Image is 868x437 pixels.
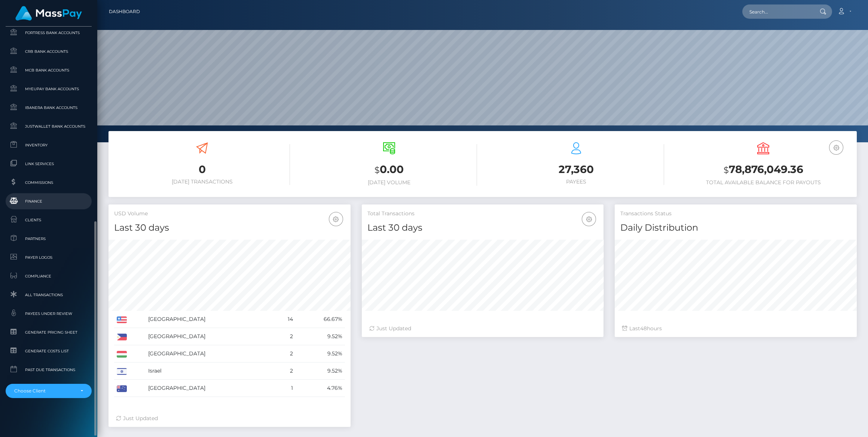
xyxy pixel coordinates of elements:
[488,162,664,177] h3: 27,360
[6,343,92,359] a: Generate Costs List
[6,193,92,209] a: Finance
[117,316,127,323] img: US.png
[6,212,92,228] a: Clients
[9,234,89,243] span: Partners
[114,210,345,218] h5: USD Volume
[9,28,89,37] span: Fortress Bank Accounts
[620,210,851,218] h5: Transactions Status
[9,47,89,56] span: CRB Bank Accounts
[675,162,851,177] h3: 78,876,049.36
[15,6,82,21] img: MassPay Logo
[6,156,92,172] a: Link Services
[622,325,849,333] div: Last hours
[274,345,296,362] td: 2
[109,4,140,19] a: Dashboard
[9,178,89,187] span: Commissions
[116,415,343,422] div: Just Updated
[9,160,89,168] span: Link Services
[146,380,274,397] td: [GEOGRAPHIC_DATA]
[675,179,851,186] h6: Total Available Balance for Payouts
[14,388,74,394] div: Choose Client
[6,384,92,398] button: Choose Client
[9,272,89,280] span: Compliance
[114,179,290,185] h6: [DATE] Transactions
[6,287,92,303] a: All Transactions
[6,249,92,265] a: Payer Logos
[9,122,89,131] span: JustWallet Bank Accounts
[274,311,296,328] td: 14
[296,380,345,397] td: 4.76%
[9,141,89,149] span: Inventory
[640,325,647,332] span: 48
[375,165,380,175] small: $
[296,362,345,380] td: 9.52%
[301,162,477,177] h3: 0.00
[369,325,596,333] div: Just Updated
[9,291,89,299] span: All Transactions
[296,311,345,328] td: 66.67%
[114,162,290,177] h3: 0
[114,221,345,234] h4: Last 30 days
[6,25,92,41] a: Fortress Bank Accounts
[6,231,92,247] a: Partners
[367,221,598,234] h4: Last 30 days
[6,306,92,322] a: Payees under Review
[146,362,274,380] td: Israel
[6,43,92,60] a: CRB Bank Accounts
[274,328,296,345] td: 2
[9,365,89,374] span: Past Due Transactions
[6,81,92,97] a: MyEUPay Bank Accounts
[296,345,345,362] td: 9.52%
[620,221,851,234] h4: Daily Distribution
[117,385,127,392] img: AU.png
[367,210,598,218] h5: Total Transactions
[9,347,89,355] span: Generate Costs List
[9,216,89,224] span: Clients
[9,328,89,337] span: Generate Pricing Sheet
[9,197,89,206] span: Finance
[301,179,477,186] h6: [DATE] Volume
[274,362,296,380] td: 2
[9,85,89,93] span: MyEUPay Bank Accounts
[146,345,274,362] td: [GEOGRAPHIC_DATA]
[296,328,345,345] td: 9.52%
[6,324,92,340] a: Generate Pricing Sheet
[742,4,813,19] input: Search...
[6,62,92,78] a: MCB Bank Accounts
[9,253,89,262] span: Payer Logos
[6,268,92,284] a: Compliance
[6,137,92,153] a: Inventory
[724,165,729,175] small: $
[146,311,274,328] td: [GEOGRAPHIC_DATA]
[488,179,664,185] h6: Payees
[117,334,127,340] img: PH.png
[117,351,127,358] img: HU.png
[146,328,274,345] td: [GEOGRAPHIC_DATA]
[9,66,89,75] span: MCB Bank Accounts
[274,380,296,397] td: 1
[6,100,92,116] a: Ibanera Bank Accounts
[117,368,127,375] img: IL.png
[9,309,89,318] span: Payees under Review
[9,103,89,112] span: Ibanera Bank Accounts
[6,118,92,134] a: JustWallet Bank Accounts
[6,362,92,378] a: Past Due Transactions
[6,175,92,191] a: Commissions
